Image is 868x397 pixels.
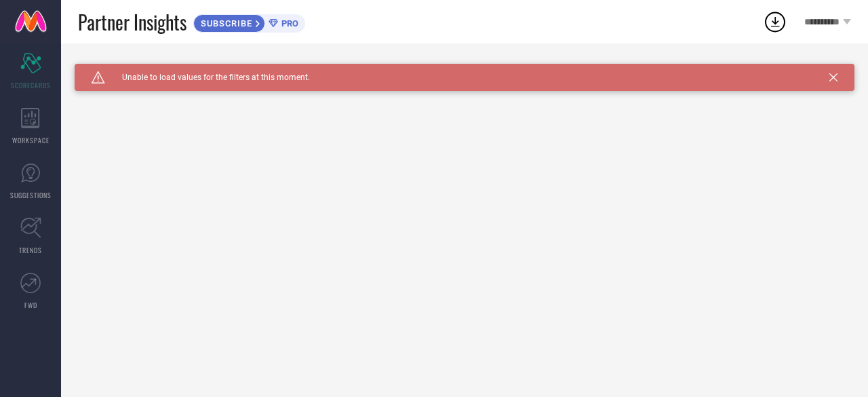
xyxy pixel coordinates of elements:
span: SUBSCRIBE [194,18,256,29]
span: PRO [278,18,298,29]
span: FWD [24,300,37,310]
span: SUGGESTIONS [10,190,52,200]
span: TRENDS [19,245,42,255]
div: Open download list [763,10,787,34]
a: SUBSCRIBEPRO [193,11,305,33]
span: WORKSPACE [12,135,50,145]
span: SCORECARDS [11,80,51,90]
div: Unable to load filters at this moment. Please try later. [75,64,854,75]
span: Unable to load values for the filters at this moment. [105,73,310,82]
span: Partner Insights [78,8,186,36]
